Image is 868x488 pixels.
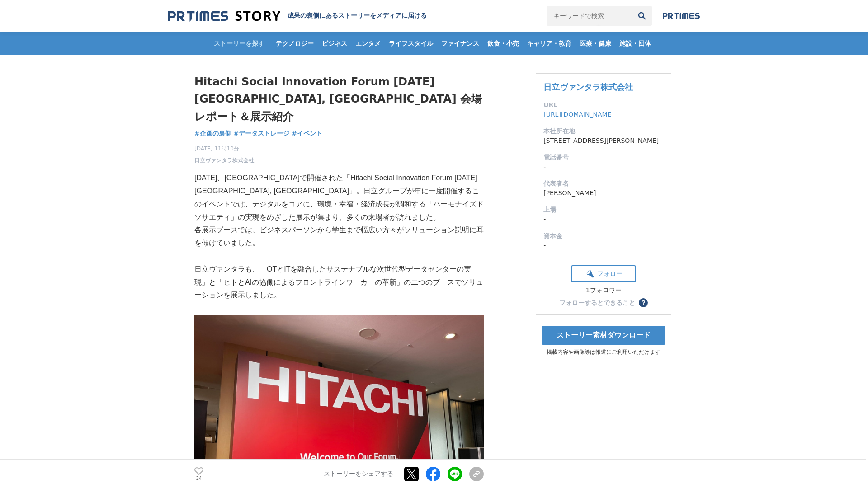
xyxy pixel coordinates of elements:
[168,10,427,22] a: 成果の裏側にあるストーリーをメディアに届ける 成果の裏側にあるストーリーをメディアに届ける
[543,188,664,198] dd: [PERSON_NAME]
[272,32,317,55] a: テクノロジー
[616,39,655,47] span: 施設・団体
[632,6,652,26] button: 検索
[543,82,633,92] a: 日立ヴァンタラ株式会社
[543,205,664,215] dt: 上場
[484,39,523,47] span: 飲食・小売
[194,73,484,125] h1: Hitachi Social Innovation Forum [DATE] [GEOGRAPHIC_DATA], [GEOGRAPHIC_DATA] 会場レポート＆展示紹介
[318,39,351,47] span: ビジネス
[536,348,671,356] p: 掲載内容や画像等は報道にご利用いただけます
[292,129,322,138] a: #イベント
[324,470,393,478] p: ストーリーをシェアする
[385,32,437,55] a: ライフスタイル
[571,286,636,295] div: 1フォロワー
[547,6,632,26] input: キーワードで検索
[272,39,317,47] span: テクノロジー
[571,265,636,282] button: フォロー
[385,39,437,47] span: ライフスタイル
[524,39,575,47] span: キャリア・教育
[352,32,384,55] a: エンタメ
[194,145,254,153] span: [DATE] 11時10分
[543,111,614,118] a: [URL][DOMAIN_NAME]
[543,231,664,241] dt: 資本金
[543,136,664,145] dd: [STREET_ADDRESS][PERSON_NAME]
[168,10,280,22] img: 成果の裏側にあるストーリーをメディアに届ける
[194,476,203,480] p: 24
[543,215,664,224] dd: -
[194,156,254,164] a: 日立ヴァンタラ株式会社
[576,39,615,47] span: 医療・健康
[438,39,483,47] span: ファイナンス
[543,162,664,172] dd: -
[576,32,615,55] a: 医療・健康
[543,153,664,162] dt: 電話番号
[352,39,384,47] span: エンタメ
[543,100,664,110] dt: URL
[663,12,700,19] img: prtimes
[616,32,655,55] a: 施設・団体
[194,263,484,302] p: 日立ヴァンタラも、「OTとITを融合したサステナブルな次世代型データセンターの実現」と「ヒトとAIの協働によるフロントラインワーカーの革新」の二つのブースでソリューションを展示しました。
[438,32,483,55] a: ファイナンス
[234,129,290,138] a: #データストレージ
[194,129,231,138] a: #企画の裏側
[194,172,484,224] p: [DATE]、[GEOGRAPHIC_DATA]で開催された「Hitachi Social Innovation Forum [DATE] [GEOGRAPHIC_DATA], [GEOGRAP...
[318,32,351,55] a: ビジネス
[542,326,665,345] a: ストーリー素材ダウンロード
[559,300,635,306] div: フォローするとできること
[484,32,523,55] a: 飲食・小売
[543,127,664,136] dt: 本社所在地
[543,179,664,188] dt: 代表者名
[524,32,575,55] a: キャリア・教育
[194,224,484,250] p: 各展示ブースでは、ビジネスパーソンから学生まで幅広い方々がソリューション説明に耳を傾けていました。
[640,300,646,306] span: ？
[639,298,648,307] button: ？
[288,12,427,20] h2: 成果の裏側にあるストーリーをメディアに届ける
[543,241,664,250] dd: -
